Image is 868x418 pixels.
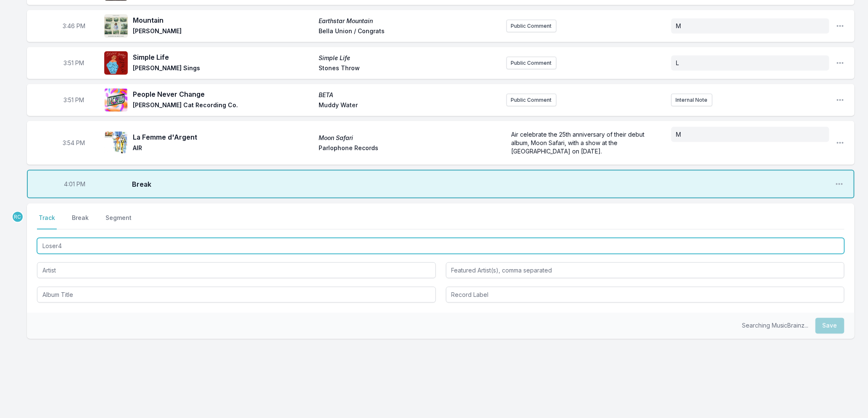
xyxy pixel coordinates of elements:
span: Earthstar Mountain [319,17,499,25]
span: People Never Change [133,89,314,99]
img: Earthstar Mountain [104,14,128,38]
button: Open playlist item options [836,59,844,67]
img: Simple Life [104,51,128,75]
p: Raul Campos [12,211,24,223]
span: BETA [319,91,499,99]
span: Timestamp [64,59,84,67]
span: Stones Throw [319,64,499,74]
span: Mountain [133,15,314,25]
span: L [676,59,679,66]
button: Save [815,318,844,334]
span: Timestamp [63,139,85,147]
span: M [676,22,681,29]
span: Timestamp [64,96,84,104]
span: La Femme d'Argent [133,132,314,142]
button: Segment [104,214,133,230]
span: Muddy Water [319,101,499,111]
button: Open playlist item options [836,96,844,104]
span: M [676,131,681,138]
button: Track [37,214,57,230]
button: Public Comment [507,57,557,69]
span: Air celebrate the 25th anniversary of their debut album, Moon Safari, with a show at the [GEOGRAP... [512,131,646,155]
button: Break [70,214,90,230]
span: [PERSON_NAME] Cat Recording Co. [133,101,314,111]
button: Public Comment [507,94,557,106]
span: [PERSON_NAME] Sings [133,64,314,74]
span: Break [132,179,828,189]
span: Parlophone Records [319,144,499,154]
button: Open playlist item options [836,22,844,30]
input: Record Label [446,287,845,303]
img: Moon Safari [104,131,128,155]
input: Album Title [37,287,436,303]
span: [PERSON_NAME] [133,27,314,37]
button: Internal Note [671,94,712,106]
span: Simple Life [319,54,499,62]
span: Moon Safari [319,134,499,142]
span: Simple Life [133,52,314,62]
button: Open playlist item options [836,139,844,147]
span: Timestamp [64,180,86,188]
button: Open playlist item options [835,180,844,188]
input: Track Title [37,238,844,254]
button: Public Comment [507,20,557,32]
span: Timestamp [63,22,85,30]
span: Bella Union / Congrats [319,27,499,37]
img: BETA [104,88,128,112]
p: Searching MusicBrainz... [742,322,809,330]
input: Artist [37,262,436,278]
input: Featured Artist(s), comma separated [446,262,845,278]
span: AIR [133,144,314,154]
